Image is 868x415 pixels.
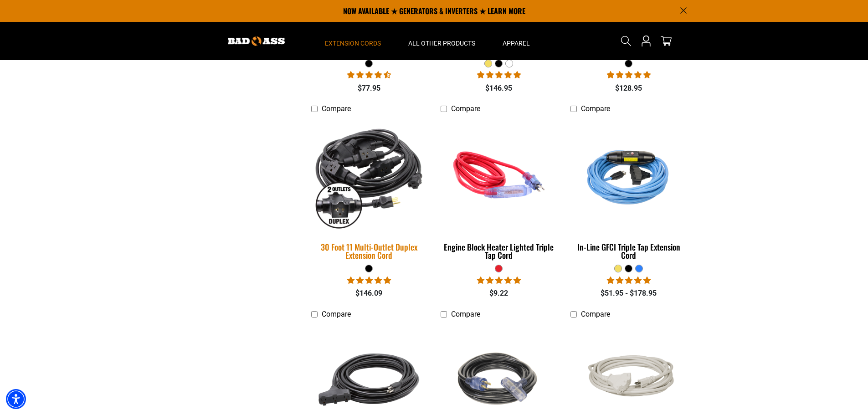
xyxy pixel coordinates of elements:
img: black [305,117,433,233]
img: Bad Ass Extension Cords [228,36,285,46]
a: cart [659,36,673,46]
span: Extension Cords [325,39,381,47]
span: Compare [322,310,351,318]
span: Compare [581,104,610,113]
div: In-Line GFCI Triple Tap Extension Cord [570,243,687,259]
div: $146.95 [441,83,557,94]
div: $146.09 [311,288,427,299]
summary: Apparel [489,22,544,60]
span: Apparel [503,39,530,47]
summary: All Other Products [395,22,489,60]
a: Open this option [639,22,653,60]
div: $51.95 - $178.95 [570,288,687,299]
span: 4.80 stars [477,71,521,79]
span: 5.00 stars [477,276,521,285]
span: All Other Products [408,39,475,47]
span: Compare [451,310,480,318]
div: Accessibility Menu [6,389,26,409]
img: Light Blue [571,122,686,227]
summary: Search [619,34,633,48]
span: Compare [451,104,480,113]
summary: Extension Cords [311,22,395,60]
div: $9.22 [441,288,557,299]
img: white [571,345,686,415]
span: 5.00 stars [347,276,391,285]
a: black 30 Foot 11 Multi-Outlet Duplex Extension Cord [311,118,427,265]
a: red Engine Block Heater Lighted Triple Tap Cord [441,118,557,265]
a: Light Blue In-Line GFCI Triple Tap Extension Cord [570,118,687,265]
div: 30 Foot 11 Multi-Outlet Duplex Extension Cord [311,243,427,259]
div: $77.95 [311,83,427,94]
span: 4.68 stars [347,71,391,79]
div: Engine Block Heater Lighted Triple Tap Cord [441,243,557,259]
div: $128.95 [570,83,687,94]
span: 4.95 stars [607,71,651,79]
img: red [442,122,556,227]
span: Compare [581,310,610,318]
span: Compare [322,104,351,113]
span: 5.00 stars [607,276,651,285]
